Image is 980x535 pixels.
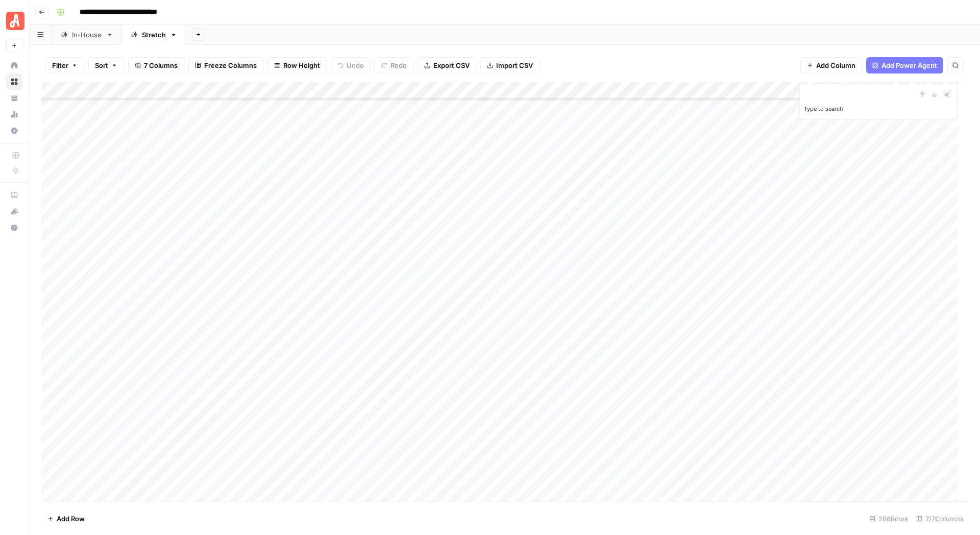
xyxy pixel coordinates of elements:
span: Sort [95,60,108,70]
button: Undo [331,57,371,74]
button: What's new? [6,203,22,220]
span: Import CSV [496,60,533,70]
button: Freeze Columns [188,57,263,74]
button: Export CSV [418,57,476,74]
button: Close Search [941,88,953,101]
a: Usage [6,106,22,123]
span: 7 Columns [144,60,178,70]
span: Export CSV [433,60,470,70]
a: Browse [6,74,22,90]
a: Stretch [122,25,186,45]
button: Help + Support [6,220,22,236]
span: Filter [52,60,68,70]
button: Sort [88,57,124,74]
span: Freeze Columns [204,60,257,70]
button: Import CSV [480,57,540,74]
a: Your Data [6,90,22,106]
span: Add Row [57,514,85,524]
a: Home [6,57,22,74]
a: AirOps Academy [6,187,22,203]
div: In-House [72,30,102,40]
img: Angi Logo [6,12,24,30]
span: Add Power Agent [881,60,937,70]
span: Undo [347,60,364,70]
span: Redo [390,60,407,70]
button: Row Height [267,57,327,74]
button: Add Column [800,57,862,74]
div: 7/7 Columns [912,510,968,527]
button: Redo [375,57,413,74]
button: Filter [45,57,84,74]
div: What's new? [7,204,22,219]
button: 7 Columns [128,57,184,74]
a: In-House [52,25,122,45]
div: Stretch [142,30,166,40]
div: 268 Rows [865,510,912,527]
span: Row Height [283,60,320,70]
span: Add Column [816,60,855,70]
label: Type to search [804,105,843,112]
button: Add Power Agent [866,57,943,74]
button: Add Row [41,510,91,527]
button: Workspace: Angi [6,8,22,34]
a: Settings [6,123,22,139]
